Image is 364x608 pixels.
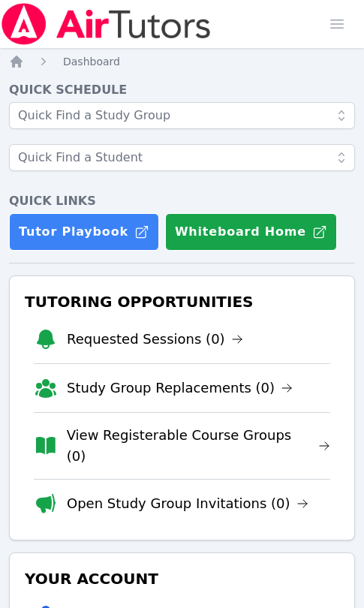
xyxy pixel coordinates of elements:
input: Quick Find a Student [9,144,355,171]
button: Whiteboard Home [165,213,337,251]
a: Tutor Playbook [9,213,159,251]
a: View Registerable Course Groups (0) [67,425,330,467]
nav: Breadcrumb [9,54,355,69]
h4: Quick Links [9,192,355,210]
a: Requested Sessions (0) [67,329,243,350]
a: Study Group Replacements (0) [67,378,293,399]
h3: Your Account [22,565,342,592]
h3: Tutoring Opportunities [22,288,342,315]
input: Quick Find a Study Group [9,102,355,129]
a: Open Study Group Invitations (0) [67,493,308,514]
h4: Quick Schedule [9,81,355,99]
a: Dashboard [63,54,120,69]
span: Dashboard [63,56,120,68]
